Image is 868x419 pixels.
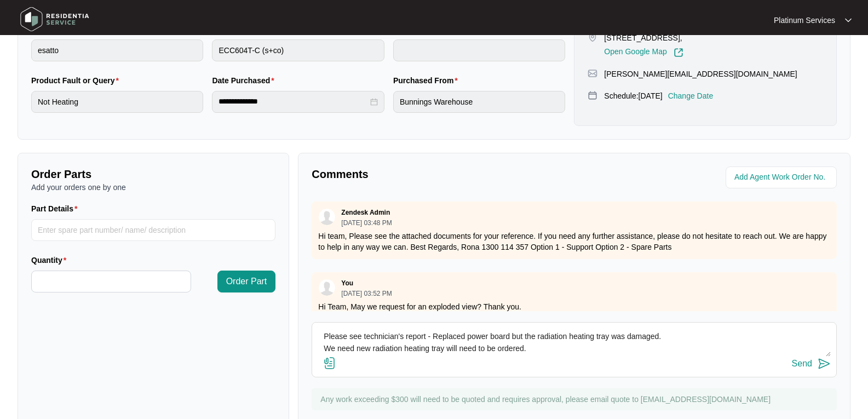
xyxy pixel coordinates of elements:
[318,231,830,252] p: Hi team, Please see the attached documents for your reference. If you need any further assistance...
[32,271,191,292] input: Quantity
[604,68,797,79] p: [PERSON_NAME][EMAIL_ADDRESS][DOMAIN_NAME]
[341,290,392,297] p: [DATE] 03:52 PM
[792,357,831,371] button: Send
[212,75,278,86] label: Date Purchased
[774,15,835,26] p: Platinum Services
[31,182,275,193] p: Add your orders one by one
[219,96,367,107] input: Date Purchased
[341,279,353,288] p: You
[318,328,831,357] textarea: Hi Team, Please see technician's report - Replaced power board but the radiation heating tray was...
[604,48,683,58] a: Open Google Map
[31,91,203,113] input: Product Fault or Query
[588,90,597,100] img: map-pin
[792,359,812,369] div: Send
[393,91,565,113] input: Purchased From
[323,357,336,370] img: file-attachment-doc.svg
[31,203,82,214] label: Part Details
[341,208,390,217] p: Zendesk Admin
[818,357,831,370] img: send-icon.svg
[31,219,275,241] input: Part Details
[318,301,830,312] p: Hi Team, May we request for an exploded view? Thank you.
[674,48,683,58] img: Link-External
[319,209,335,225] img: user.svg
[31,255,71,266] label: Quantity
[16,3,93,36] img: residentia service logo
[212,39,384,61] input: Product Model
[320,394,831,405] p: Any work exceeding $300 will need to be quoted and requires approval, please email quote to [EMAI...
[341,220,392,226] p: [DATE] 03:48 PM
[217,271,276,292] button: Order Part
[393,75,462,86] label: Purchased From
[31,75,123,86] label: Product Fault or Query
[319,279,335,296] img: user.svg
[588,68,597,78] img: map-pin
[31,39,203,61] input: Brand
[734,171,830,184] input: Add Agent Work Order No.
[393,39,565,61] input: Serial Number
[668,90,714,101] p: Change Date
[31,167,275,182] p: Order Parts
[226,275,267,288] span: Order Part
[604,90,662,101] p: Schedule: [DATE]
[312,167,566,182] p: Comments
[845,18,852,23] img: dropdown arrow
[604,32,683,43] p: [STREET_ADDRESS],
